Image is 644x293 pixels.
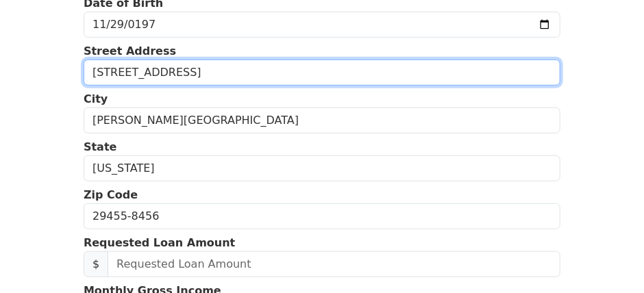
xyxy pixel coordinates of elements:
[84,92,108,105] strong: City
[108,251,560,277] input: Requested Loan Amount
[84,251,108,277] span: $
[84,60,560,86] input: Street Address
[84,203,560,229] input: Zip Code
[84,44,176,58] strong: Street Address
[84,140,116,153] strong: State
[84,188,138,201] strong: Zip Code
[84,107,560,133] input: City
[84,236,235,249] strong: Requested Loan Amount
